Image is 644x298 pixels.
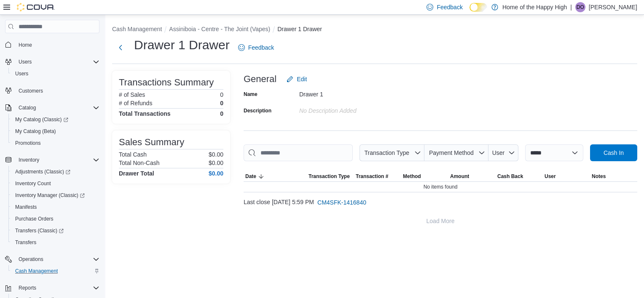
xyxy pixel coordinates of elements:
[360,144,424,161] button: Transaction Type
[15,116,68,123] span: My Catalog (Classic)
[15,283,99,293] span: Reports
[8,114,103,125] a: My Catalog (Classic)
[2,282,103,294] button: Reports
[2,253,103,265] button: Operations
[12,69,99,79] span: Users
[317,198,366,207] span: CM4SFK-1416840
[235,39,277,56] a: Feedback
[424,184,458,190] span: No items found
[15,283,40,293] button: Reports
[12,167,74,177] a: Adjustments (Classic)
[12,138,44,148] a: Promotions
[119,110,171,117] h4: Total Transactions
[8,225,103,237] a: Transfers (Classic)
[12,138,99,148] span: Promotions
[209,151,223,158] p: $0.00
[248,43,274,52] span: Feedback
[19,256,43,263] span: Operations
[15,168,70,175] span: Adjustments (Classic)
[424,144,488,161] button: Payment Method
[15,192,85,199] span: Inventory Manager (Classic)
[8,237,103,248] button: Transfers
[492,149,505,156] span: User
[297,75,307,83] span: Edit
[604,149,624,157] span: Cash In
[112,26,162,32] button: Cash Management
[575,2,585,12] div: Danielle Otte
[577,2,584,12] span: DO
[220,110,223,117] h4: 0
[364,149,409,156] span: Transaction Type
[470,3,487,12] input: Dark Mode
[12,190,99,200] span: Inventory Manager (Classic)
[244,91,258,98] label: Name
[15,140,41,146] span: Promotions
[545,173,556,180] span: User
[15,180,51,187] span: Inventory Count
[12,69,32,79] a: Users
[12,214,99,224] span: Purchase Orders
[592,173,606,180] span: Notes
[8,201,103,213] button: Manifests
[244,194,637,211] div: Last close [DATE] 5:59 PM
[502,2,567,12] p: Home of the Happy High
[2,56,103,68] button: Users
[12,114,99,125] span: My Catalog (Classic)
[209,170,223,177] h4: $0.00
[314,194,370,211] button: CM4SFK-1416840
[12,167,99,177] span: Adjustments (Classic)
[8,213,103,225] button: Purchase Orders
[19,157,39,163] span: Inventory
[299,88,412,98] div: Drawer 1
[15,204,37,210] span: Manifests
[8,265,103,277] button: Cash Management
[543,171,590,181] button: User
[15,85,99,96] span: Customers
[15,216,54,222] span: Purchase Orders
[429,149,474,156] span: Payment Method
[2,154,103,166] button: Inventory
[12,202,40,212] a: Manifests
[15,254,47,264] button: Operations
[354,171,401,181] button: Transaction #
[15,155,43,165] button: Inventory
[2,38,103,51] button: Home
[403,173,421,180] span: Method
[12,226,99,236] span: Transfers (Classic)
[488,144,518,161] button: User
[12,237,40,247] a: Transfers
[15,128,56,135] span: My Catalog (Beta)
[309,173,350,180] span: Transaction Type
[19,104,36,111] span: Catalog
[12,266,61,276] a: Cash Management
[244,171,307,181] button: Date
[570,2,572,12] p: |
[15,254,99,264] span: Operations
[15,103,99,113] span: Catalog
[12,202,99,212] span: Manifests
[356,173,388,180] span: Transaction #
[12,114,72,125] a: My Catalog (Classic)
[15,40,35,50] a: Home
[12,237,99,247] span: Transfers
[119,100,152,106] h6: # of Refunds
[8,68,103,80] button: Users
[17,3,55,11] img: Cova
[12,190,88,200] a: Inventory Manager (Classic)
[134,37,230,53] h1: Drawer 1 Drawer
[2,85,103,97] button: Customers
[244,213,637,229] button: Load More
[15,155,99,165] span: Inventory
[299,104,412,114] div: No Description added
[590,144,637,161] button: Cash In
[15,239,36,246] span: Transfers
[8,189,103,201] a: Inventory Manager (Classic)
[15,103,39,113] button: Catalog
[427,217,455,225] span: Load More
[15,268,58,274] span: Cash Management
[19,42,32,48] span: Home
[8,178,103,189] button: Inventory Count
[169,26,270,32] button: Assiniboia - Centre - The Joint (Vapes)
[450,173,469,180] span: Amount
[119,77,214,88] h3: Transactions Summary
